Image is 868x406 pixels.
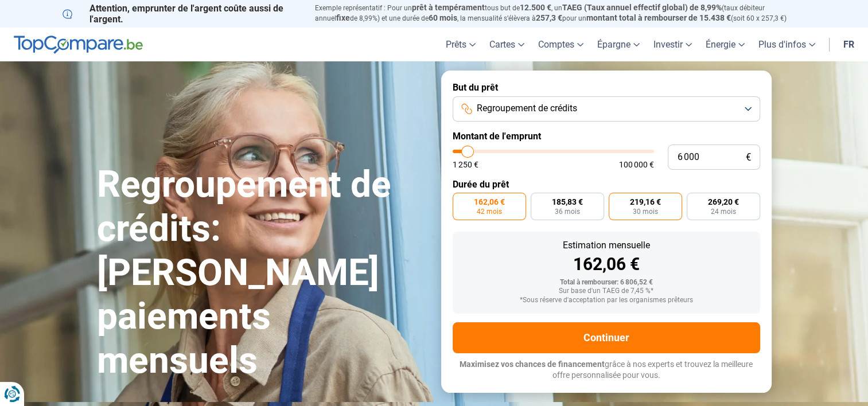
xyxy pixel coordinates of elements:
label: But du prêt [453,82,760,93]
p: grâce à nos experts et trouvez la meilleure offre personnalisée pour vous. [453,359,760,381]
a: Épargne [590,28,647,61]
a: Comptes [531,28,590,61]
label: Durée du prêt [453,179,760,190]
span: TAEG (Taux annuel effectif global) de 8,99% [562,3,722,12]
a: Énergie [699,28,752,61]
div: Sur base d'un TAEG de 7,45 %* [462,287,751,295]
h1: Regroupement de crédits: [PERSON_NAME] paiements mensuels [97,163,427,383]
a: Investir [647,28,699,61]
a: Prêts [439,28,482,61]
img: TopCompare [14,36,143,54]
button: Regroupement de crédits [453,96,760,122]
div: *Sous réserve d'acceptation par les organismes prêteurs [462,296,751,304]
div: Estimation mensuelle [462,241,751,250]
span: Regroupement de crédits [477,102,577,115]
p: Attention, emprunter de l'argent coûte aussi de l'argent. [63,3,301,25]
label: Montant de l'emprunt [453,131,760,142]
span: 1 250 € [453,161,478,169]
span: montant total à rembourser de 15.438 € [586,13,731,22]
span: 100 000 € [619,161,654,169]
span: prêt à tempérament [412,3,485,12]
a: Plus d'infos [752,28,822,61]
span: 12.500 € [520,3,551,12]
span: 30 mois [633,208,658,215]
span: 36 mois [555,208,580,215]
a: fr [836,28,861,61]
button: Continuer [453,322,760,353]
span: 219,16 € [630,198,661,206]
span: 24 mois [711,208,736,215]
span: Maximisez vos chances de financement [460,360,605,369]
span: 269,20 € [708,198,739,206]
div: 162,06 € [462,256,751,273]
span: fixe [336,13,350,22]
span: 42 mois [477,208,502,215]
div: Total à rembourser: 6 806,52 € [462,279,751,287]
span: 60 mois [429,13,457,22]
a: Cartes [482,28,531,61]
span: 162,06 € [474,198,505,206]
p: Exemple représentatif : Pour un tous but de , un (taux débiteur annuel de 8,99%) et une durée de ... [315,3,806,24]
span: 185,83 € [552,198,583,206]
span: € [746,153,751,162]
span: 257,3 € [536,13,562,22]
